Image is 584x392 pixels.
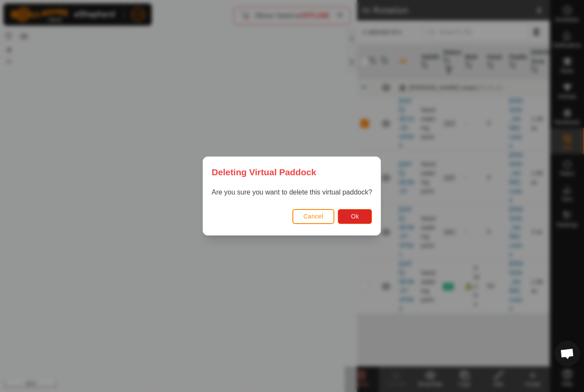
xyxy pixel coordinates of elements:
button: Cancel [292,209,335,224]
span: Cancel [304,213,324,220]
span: Deleting Virtual Paddock [212,165,316,179]
button: Ok [338,209,372,224]
div: Open chat [555,341,580,366]
span: Ok [351,213,359,220]
p: Are you sure you want to delete this virtual paddock? [212,187,372,197]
